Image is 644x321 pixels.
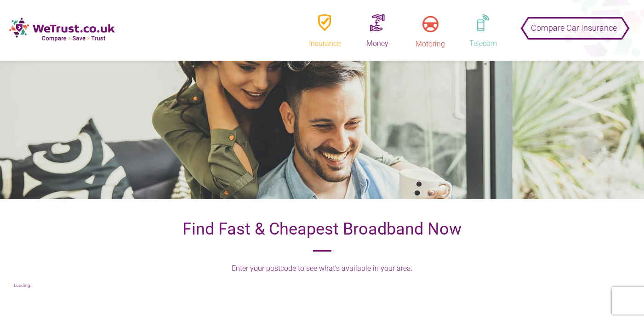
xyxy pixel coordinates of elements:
[9,17,115,42] img: new-logo.png
[531,17,617,39] span: Compare Car Insurance
[318,14,331,31] img: insurence.png
[524,15,623,33] button: Compare Car Insurance
[477,14,489,31] img: telephone.png
[14,283,630,288] div: Loading...
[422,16,439,32] img: motoring.png
[14,263,630,274] p: Enter your postcode to see what’s available in your area.
[354,39,400,49] div: Money
[407,39,453,49] div: Motoring
[460,39,506,49] div: Telecom
[302,39,348,49] div: Insurance
[370,14,385,31] img: money.png
[14,218,630,241] h1: Find Fast & Cheapest Broadband Now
